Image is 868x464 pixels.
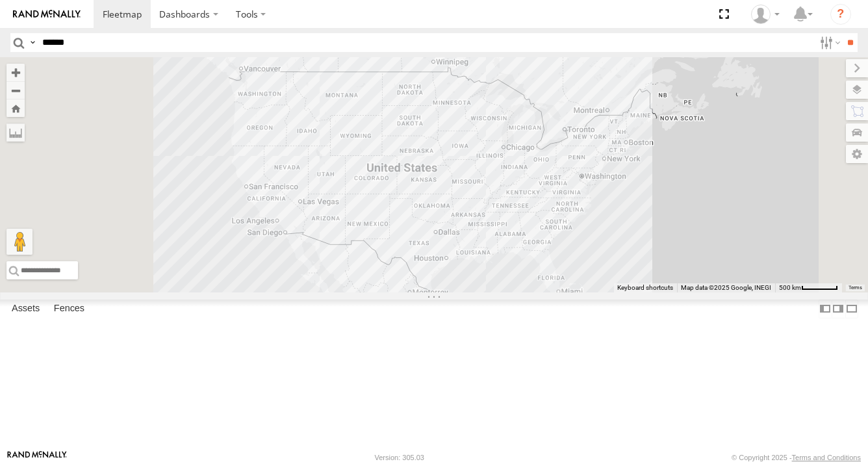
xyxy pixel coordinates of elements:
[6,123,25,142] label: Measure
[5,300,46,318] label: Assets
[47,300,91,318] label: Fences
[792,454,861,461] a: Terms and Conditions
[849,285,862,290] a: Terms
[779,284,801,291] span: 500 km
[681,284,771,291] span: Map data ©2025 Google, INEGI
[830,4,851,25] i: ?
[7,451,67,464] a: Visit our Website
[27,33,38,52] label: Search Query
[832,300,845,318] label: Dock Summary Table to the Right
[747,5,784,24] div: Dave Arruda
[819,300,832,318] label: Dock Summary Table to the Left
[6,229,32,255] button: Drag Pegman onto the map to open Street View
[617,283,673,292] button: Keyboard shortcuts
[13,10,81,19] img: rand-logo.svg
[845,300,858,318] label: Hide Summary Table
[815,33,843,52] label: Search Filter Options
[6,64,25,81] button: Zoom in
[6,99,25,117] button: Zoom Home
[732,454,861,461] div: © Copyright 2025 -
[846,145,868,163] label: Map Settings
[775,283,842,292] button: Map Scale: 500 km per 53 pixels
[6,81,25,99] button: Zoom out
[375,454,424,461] div: Version: 305.03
